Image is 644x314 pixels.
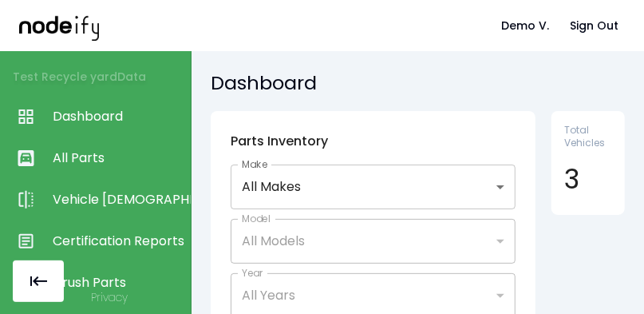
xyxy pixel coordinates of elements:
[242,266,263,280] label: Year
[242,212,271,225] label: Model
[495,11,555,41] button: Demo V.
[91,289,128,305] a: Privacy
[211,70,625,96] h5: Dashboard
[53,107,183,126] span: Dashboard
[53,232,183,251] span: Certification Reports
[53,149,183,168] span: All Parts
[564,162,612,196] h4: 3
[563,11,625,41] button: Sign Out
[231,219,516,264] div: All Models
[242,157,267,171] label: Make
[19,10,99,40] img: nodeify
[231,131,516,152] h6: Parts Inventory
[53,190,183,209] span: Vehicle [DEMOGRAPHIC_DATA]
[231,165,516,209] div: All Makes
[564,124,612,149] span: Total Vehicles
[53,273,183,292] span: Crush Parts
